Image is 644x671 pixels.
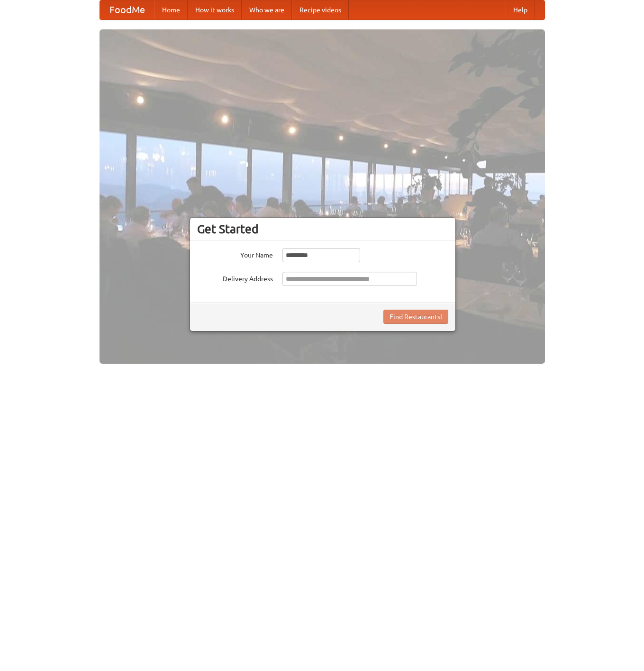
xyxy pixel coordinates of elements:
[197,222,448,236] h3: Get Started
[188,0,242,19] a: How it works
[506,0,535,19] a: Help
[383,310,448,324] button: Find Restaurants!
[242,0,292,19] a: Who we are
[292,0,349,19] a: Recipe videos
[197,272,273,284] label: Delivery Address
[197,248,273,260] label: Your Name
[100,0,154,19] a: FoodMe
[154,0,188,19] a: Home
